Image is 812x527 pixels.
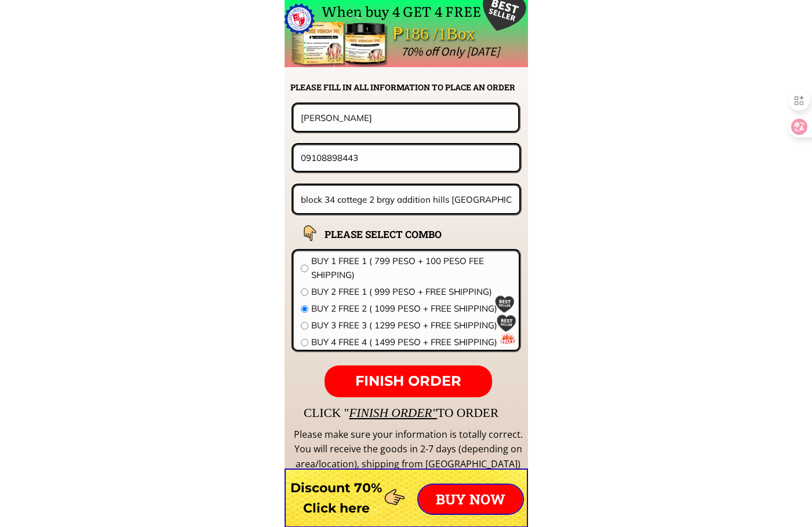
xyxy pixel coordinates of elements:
[349,406,437,420] span: FINISH ORDER"
[298,186,516,213] input: Address
[355,372,461,389] span: FINISH ORDER
[298,145,515,170] input: Phone number
[292,427,524,472] div: Please make sure your information is totally correct. You will receive the goods in 2-7 days (dep...
[311,319,512,332] span: BUY 3 FREE 3 ( 1299 PESO + FREE SHIPPING)
[418,485,523,514] p: BUY NOW
[311,254,512,282] span: BUY 1 FREE 1 ( 799 PESO + 100 PESO FEE SHIPPING)
[290,81,527,94] h2: PLEASE FILL IN ALL INFORMATION TO PLACE AN ORDER
[325,226,471,242] h2: PLEASE SELECT COMBO
[311,285,512,299] span: BUY 2 FREE 1 ( 999 PESO + FREE SHIPPING)
[311,302,512,316] span: BUY 2 FREE 2 ( 1099 PESO + FREE SHIPPING)
[298,105,514,130] input: Your name
[311,335,512,349] span: BUY 4 FREE 4 ( 1499 PESO + FREE SHIPPING)
[393,20,508,47] div: ₱186 /1Box
[401,42,759,61] div: 70% off Only [DATE]
[285,478,388,518] h3: Discount 70% Click here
